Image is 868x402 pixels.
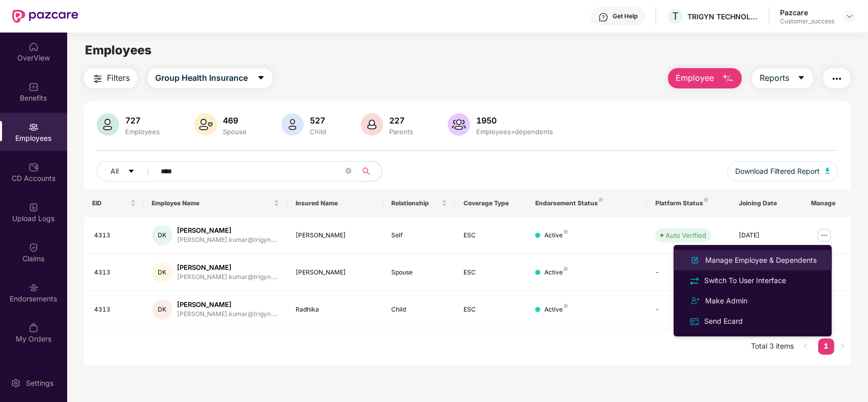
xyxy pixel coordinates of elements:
th: Manage [803,190,851,217]
span: Employee Name [152,199,272,207]
span: EID [92,199,128,207]
th: EID [84,190,144,217]
span: T [672,10,679,22]
div: Switch To User Interface [702,275,788,286]
img: svg+xml;base64,PHN2ZyBpZD0iRHJvcGRvd24tMzJ4MzIiIHhtbG5zPSJodHRwOi8vd3d3LnczLm9yZy8yMDAwL3N2ZyIgd2... [846,12,854,20]
img: manageButton [816,227,832,243]
div: Make Admin [703,295,749,306]
span: Relationship [392,199,440,207]
th: Employee Name [144,190,288,217]
div: TRIGYN TECHNOLOGIES LIMITED [687,12,759,21]
img: New Pazcare Logo [12,10,78,23]
img: svg+xml;base64,PHN2ZyB4bWxucz0iaHR0cDovL3d3dy53My5vcmcvMjAwMC9zdmciIHdpZHRoPSIxNiIgaGVpZ2h0PSIxNi... [689,316,700,327]
div: Manage Employee & Dependents [703,255,819,266]
img: svg+xml;base64,PHN2ZyBpZD0iSGVscC0zMngzMiIgeG1sbnM9Imh0dHA6Ly93d3cudzMub3JnLzIwMDAvc3ZnIiB3aWR0aD... [598,12,609,22]
div: Get Help [613,12,638,20]
div: Send Ecard [702,316,745,327]
img: svg+xml;base64,PHN2ZyB4bWxucz0iaHR0cDovL3d3dy53My5vcmcvMjAwMC9zdmciIHhtbG5zOnhsaW5rPSJodHRwOi8vd3... [689,254,701,266]
img: svg+xml;base64,PHN2ZyB4bWxucz0iaHR0cDovL3d3dy53My5vcmcvMjAwMC9zdmciIHdpZHRoPSIyNCIgaGVpZ2h0PSIyNC... [689,275,700,287]
th: Relationship [384,190,455,217]
div: Customer_success [780,17,834,25]
img: svg+xml;base64,PHN2ZyB4bWxucz0iaHR0cDovL3d3dy53My5vcmcvMjAwMC9zdmciIHdpZHRoPSIyNCIgaGVpZ2h0PSIyNC... [689,295,701,307]
div: Pazcare [780,8,834,17]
